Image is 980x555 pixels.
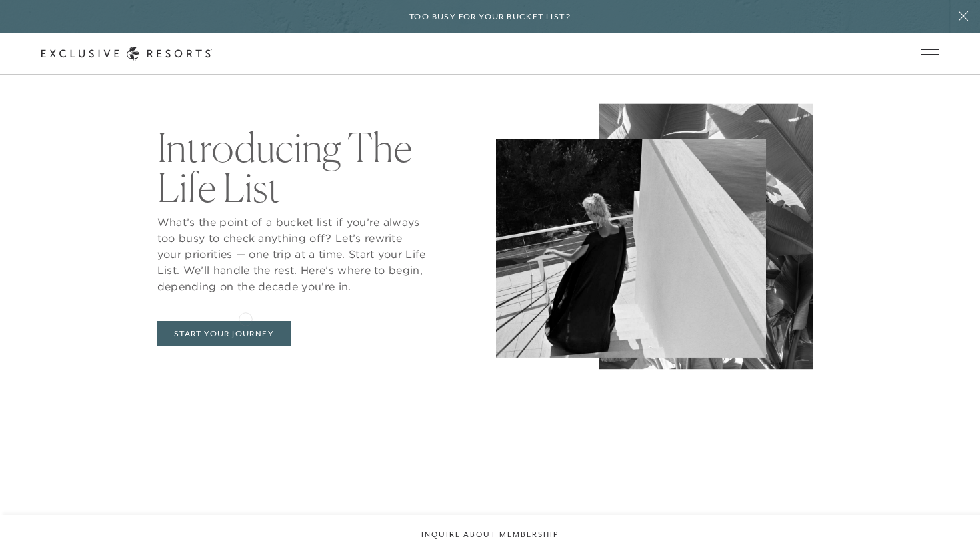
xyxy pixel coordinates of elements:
h6: Too busy for your bucket list? [409,11,571,23]
button: Open navigation [921,49,939,59]
h2: Introducing The Life List [157,127,429,207]
a: START YOUR JOURNEY [157,321,291,346]
iframe: Qualified Messenger [919,494,980,555]
p: What’s the point of a bucket list if you’re always too busy to check anything off? Let’s rewrite ... [157,214,429,294]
